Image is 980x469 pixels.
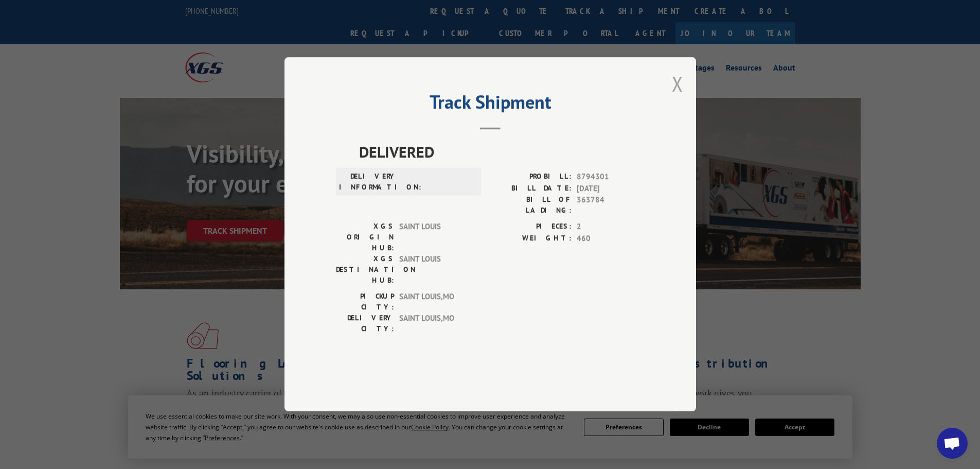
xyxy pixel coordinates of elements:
[937,428,968,459] div: Open chat
[336,291,394,313] label: PICKUP CITY:
[490,183,572,195] label: BILL DATE:
[399,254,469,286] span: SAINT LOUIS
[336,313,394,335] label: DELIVERY CITY:
[336,221,394,254] label: XGS ORIGIN HUB:
[577,183,645,195] span: [DATE]
[490,195,572,216] label: BILL OF LADING:
[336,254,394,286] label: XGS DESTINATION HUB:
[577,233,645,245] span: 460
[577,195,645,216] span: 363784
[399,313,469,335] span: SAINT LOUIS , MO
[359,141,645,164] span: DELIVERED
[490,171,572,183] label: PROBILL:
[339,171,397,193] label: DELIVERY INFORMATION:
[336,95,645,114] h2: Track Shipment
[577,221,645,233] span: 2
[490,233,572,245] label: WEIGHT:
[490,221,572,233] label: PIECES:
[399,291,469,313] span: SAINT LOUIS , MO
[577,171,645,183] span: 8794301
[399,221,469,254] span: SAINT LOUIS
[672,70,683,97] button: Close modal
